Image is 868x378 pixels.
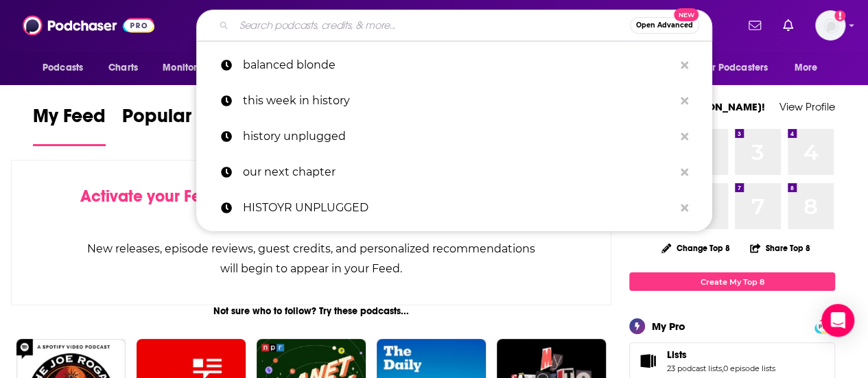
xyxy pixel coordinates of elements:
svg: Add a profile image [834,10,845,21]
p: balanced blonde [243,47,674,83]
p: our next chapter [243,154,674,190]
p: history unplugged [243,119,674,154]
button: Show profile menu [815,10,845,40]
a: Show notifications dropdown [777,14,799,37]
span: Activate your Feed [80,186,221,206]
button: open menu [153,55,229,81]
span: My Feed [33,104,106,136]
a: PRO [817,320,833,331]
img: Podchaser - Follow, Share and Rate Podcasts [23,12,154,38]
a: View Profile [779,100,835,113]
div: Open Intercom Messenger [821,304,854,337]
span: Lists [667,349,687,361]
a: Charts [99,55,146,81]
span: Charts [108,58,138,78]
a: history unplugged [196,119,712,154]
button: open menu [785,55,835,81]
a: balanced blonde [196,47,712,83]
button: open menu [693,55,788,81]
img: User Profile [815,10,845,40]
a: HISTOYR UNPLUGGED [196,190,712,226]
div: by following Podcasts, Creators, Lists, and other Users! [80,187,542,226]
a: My Feed [33,104,106,146]
a: 0 episode lists [723,364,775,373]
input: Search podcasts, credits, & more... [234,14,630,36]
span: Logged in as hconnor [815,10,845,40]
a: Show notifications dropdown [743,14,766,37]
a: Lists [634,351,661,370]
a: our next chapter [196,154,712,190]
div: Search podcasts, credits, & more... [196,10,712,41]
a: 23 podcast lists [667,364,722,373]
span: Popular Feed [122,104,239,136]
a: this week in history [196,83,712,119]
span: New [674,8,699,21]
span: PRO [817,321,833,331]
span: , [722,364,723,373]
div: Not sure who to follow? Try these podcasts... [11,305,611,317]
span: For Podcasters [702,58,768,78]
button: Open AdvancedNew [630,17,699,34]
button: Change Top 8 [653,239,738,257]
div: My Pro [652,320,685,333]
span: Podcasts [43,58,83,78]
span: Monitoring [163,58,211,78]
a: Lists [667,349,775,361]
div: New releases, episode reviews, guest credits, and personalized recommendations will begin to appe... [80,239,542,279]
p: this week in history [243,83,674,119]
button: Share Top 8 [749,235,811,261]
button: open menu [33,55,101,81]
p: HISTOYR UNPLUGGED [243,190,674,226]
a: Popular Feed [122,104,239,146]
span: Open Advanced [636,22,693,29]
span: More [795,58,818,78]
a: Create My Top 8 [629,272,835,291]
